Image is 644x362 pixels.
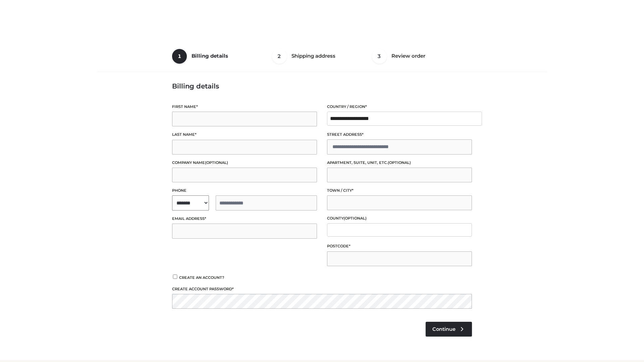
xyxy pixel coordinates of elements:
label: First name [172,104,317,110]
span: Review order [391,53,425,59]
label: Apartment, suite, unit, etc. [327,160,472,166]
span: Shipping address [291,53,335,59]
label: Phone [172,187,317,194]
label: Street address [327,131,472,138]
input: Create an account? [172,275,178,279]
label: Create account password [172,286,472,292]
span: Create an account? [179,275,224,280]
label: Last name [172,131,317,138]
h3: Billing details [172,82,472,90]
span: Continue [432,326,455,332]
span: 2 [272,49,287,64]
label: Company name [172,160,317,166]
label: Email address [172,216,317,222]
label: County [327,215,472,222]
span: (optional) [388,160,411,165]
label: Country / Region [327,104,472,110]
span: 3 [372,49,387,64]
a: Continue [426,322,472,337]
span: (optional) [205,160,228,165]
label: Postcode [327,243,472,249]
span: (optional) [343,216,367,221]
label: Town / City [327,187,472,194]
span: 1 [172,49,187,64]
span: Billing details [192,53,228,59]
